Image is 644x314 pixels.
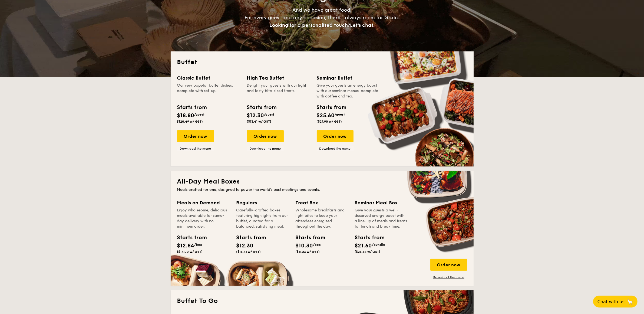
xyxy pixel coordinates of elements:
span: /guest [335,113,345,116]
span: /bundle [372,243,385,247]
span: /guest [194,113,205,116]
div: Starts from [317,103,346,112]
div: Starts from [177,234,202,242]
div: Order now [317,130,354,142]
span: And we have great food. For every guest and any occasion, there’s always room for Grain. [245,7,399,28]
div: Starts from [177,103,207,112]
span: ($27.90 w/ GST) [317,120,342,123]
span: $25.60 [317,112,335,119]
div: Seminar Meal Box [355,199,408,207]
div: Order now [247,130,284,142]
h2: All-Day Meal Boxes [177,177,467,186]
span: $10.30 [296,243,313,249]
div: Wholesome breakfasts and light bites to keep your attendees energised throughout the day. [296,208,348,229]
div: Our very popular buffet dishes, complete with set-up. [177,83,240,99]
span: ($14.00 w/ GST) [177,250,203,254]
span: $12.84 [177,243,194,249]
div: Give your guests a well-deserved energy boost with a line-up of meals and treats for lunch and br... [355,208,408,229]
div: Meals crafted for one, designed to power the world's best meetings and events. [177,187,467,192]
a: Download the menu [317,146,354,151]
div: Classic Buffet [177,74,240,82]
div: Treat Box [296,199,348,207]
span: $12.30 [236,243,254,249]
a: Download the menu [247,146,284,151]
div: Give your guests an energy boost with our seminar menus, complete with coffee and tea. [317,83,380,99]
div: Carefully-crafted boxes featuring highlights from our buffet, curated for a balanced, satisfying ... [236,208,289,229]
h2: Buffet To Go [177,297,467,305]
span: Chat with us [597,299,625,304]
span: /box [313,243,321,247]
span: /box [194,243,202,247]
div: Regulars [236,199,289,207]
h2: Buffet [177,58,467,67]
span: ($20.49 w/ GST) [177,120,203,123]
div: Enjoy wholesome, delicious meals available for same-day delivery with no minimum order. [177,208,230,229]
div: Order now [177,130,214,142]
span: $21.60 [355,243,372,249]
div: Starts from [355,234,379,242]
span: ($11.23 w/ GST) [296,250,320,254]
span: Let's chat. [350,22,375,28]
span: ($23.54 w/ GST) [355,250,381,254]
span: ($13.41 w/ GST) [247,120,272,123]
div: Delight your guests with our light and tasty bite-sized treats. [247,83,310,99]
span: $12.30 [247,112,264,119]
div: Starts from [296,234,320,242]
span: 🦙 [627,299,633,305]
div: Order now [430,259,467,271]
div: Starts from [247,103,276,112]
span: ($13.41 w/ GST) [236,250,261,254]
div: Seminar Buffet [317,74,380,82]
a: Download the menu [430,275,467,279]
span: $18.80 [177,112,194,119]
div: High Tea Buffet [247,74,310,82]
a: Download the menu [177,146,214,151]
span: /guest [264,113,275,116]
div: Meals on Demand [177,199,230,207]
button: Chat with us🦙 [593,296,638,308]
div: Starts from [236,234,261,242]
span: Looking for a personalised touch? [269,22,350,28]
